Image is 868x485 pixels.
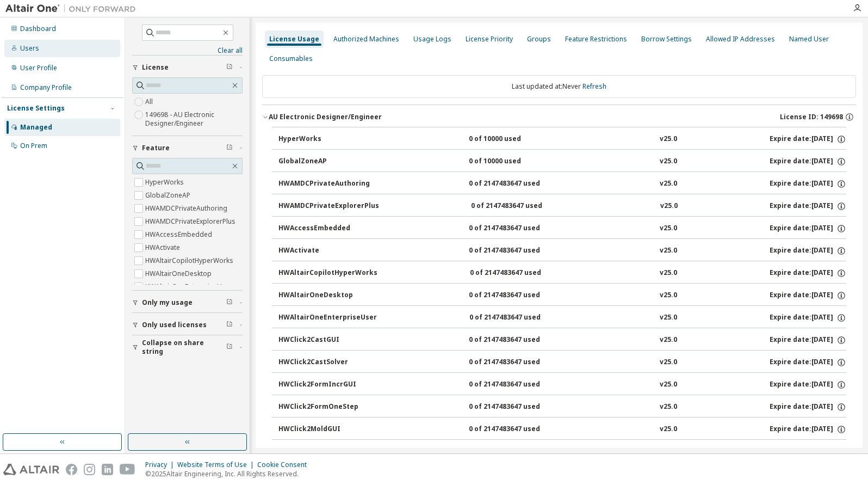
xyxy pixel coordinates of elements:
[20,44,39,53] div: Users
[269,35,319,44] div: License Usage
[20,142,47,150] div: On Prem
[278,217,846,241] button: HWAccessEmbedded0 of 2147483647 usedv25.0Expire date:[DATE]
[3,464,59,475] img: altair_logo.svg
[226,298,233,307] span: Clear filter
[278,351,846,375] button: HWClick2CastSolver0 of 2147483647 usedv25.0Expire date:[DATE]
[770,447,846,457] div: Expire date: [DATE]
[660,246,677,256] div: v25.0
[132,46,243,55] a: Clear all
[278,201,379,211] div: HWAMDCPrivateExplorerPlus
[660,179,677,189] div: v25.0
[789,35,829,44] div: Named User
[226,343,233,352] span: Clear filter
[278,127,846,151] button: HyperWorks0 of 10000 usedv25.0Expire date:[DATE]
[278,425,376,434] div: HWClick2MoldGUI
[770,425,846,434] div: Expire date: [DATE]
[257,461,313,469] div: Cookie Consent
[5,3,141,14] img: Altair One
[278,239,846,263] button: HWActivate0 of 2147483647 usedv25.0Expire date:[DATE]
[269,113,382,121] div: AU Electronic Designer/Engineer
[132,291,243,315] button: Only my usage
[527,35,551,44] div: Groups
[20,24,56,33] div: Dashboard
[278,447,376,457] div: HWClick2MoldSolver
[278,380,376,390] div: HWClick2FormIncrGUI
[770,179,846,189] div: Expire date: [DATE]
[469,402,567,412] div: 0 of 2147483647 used
[142,339,226,356] span: Collapse on share string
[278,172,846,196] button: HWAMDCPrivateAuthoring0 of 2147483647 usedv25.0Expire date:[DATE]
[20,64,57,72] div: User Profile
[145,95,155,108] label: All
[66,464,77,475] img: facebook.svg
[466,35,513,44] div: License Priority
[660,447,677,457] div: v25.0
[660,134,677,144] div: v25.0
[145,108,243,130] label: 149698 - AU Electronic Designer/Engineer
[132,136,243,160] button: Feature
[469,246,567,256] div: 0 of 2147483647 used
[706,35,775,44] div: Allowed IP Addresses
[278,402,376,412] div: HWClick2FormOneStep
[660,224,677,234] div: v25.0
[660,358,677,367] div: v25.0
[278,358,376,367] div: HWClick2CastSolver
[145,228,214,241] label: HWAccessEmbedded
[278,373,846,397] button: HWClick2FormIncrGUI0 of 2147483647 usedv25.0Expire date:[DATE]
[226,144,233,152] span: Clear filter
[20,83,72,92] div: Company Profile
[770,246,846,256] div: Expire date: [DATE]
[582,82,606,91] a: Refresh
[470,268,568,278] div: 0 of 2147483647 used
[278,313,377,323] div: HWAltairOneEnterpriseUser
[660,380,677,390] div: v25.0
[262,105,856,129] button: AU Electronic Designer/EngineerLicense ID: 149698
[770,313,846,323] div: Expire date: [DATE]
[660,291,677,300] div: v25.0
[469,335,567,345] div: 0 of 2147483647 used
[770,291,846,300] div: Expire date: [DATE]
[278,194,846,218] button: HWAMDCPrivateExplorerPlus0 of 2147483647 usedv25.0Expire date:[DATE]
[120,464,135,475] img: youtube.svg
[145,461,177,469] div: Privacy
[469,425,567,434] div: 0 of 2147483647 used
[177,461,257,469] div: Website Terms of Use
[145,267,214,280] label: HWAltairOneDesktop
[278,224,376,234] div: HWAccessEmbedded
[469,134,567,144] div: 0 of 10000 used
[770,134,846,144] div: Expire date: [DATE]
[660,157,677,167] div: v25.0
[660,201,678,211] div: v25.0
[145,215,238,228] label: HWAMDCPrivateExplorerPlus
[469,224,567,234] div: 0 of 2147483647 used
[469,157,567,167] div: 0 of 10000 used
[770,335,846,345] div: Expire date: [DATE]
[226,63,233,72] span: Clear filter
[278,328,846,352] button: HWClick2CastGUI0 of 2147483647 usedv25.0Expire date:[DATE]
[132,56,243,79] button: License
[142,144,170,152] span: Feature
[132,313,243,337] button: Only used licenses
[278,291,376,300] div: HWAltairOneDesktop
[780,113,843,121] span: License ID: 149698
[102,464,113,475] img: linkedin.svg
[145,189,193,202] label: GlobalZoneAP
[20,123,52,132] div: Managed
[641,35,692,44] div: Borrow Settings
[770,224,846,234] div: Expire date: [DATE]
[770,358,846,367] div: Expire date: [DATE]
[278,306,846,330] button: HWAltairOneEnterpriseUser0 of 2147483647 usedv25.0Expire date:[DATE]
[278,335,376,345] div: HWClick2CastGUI
[469,380,567,390] div: 0 of 2147483647 used
[278,395,846,419] button: HWClick2FormOneStep0 of 2147483647 usedv25.0Expire date:[DATE]
[471,201,569,211] div: 0 of 2147483647 used
[278,157,376,167] div: GlobalZoneAP
[278,284,846,308] button: HWAltairOneDesktop0 of 2147483647 usedv25.0Expire date:[DATE]
[660,313,677,323] div: v25.0
[469,313,567,323] div: 0 of 2147483647 used
[660,268,677,278] div: v25.0
[142,321,207,329] span: Only used licenses
[145,280,234,293] label: HWAltairOneEnterpriseUser
[7,104,65,113] div: License Settings
[660,335,677,345] div: v25.0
